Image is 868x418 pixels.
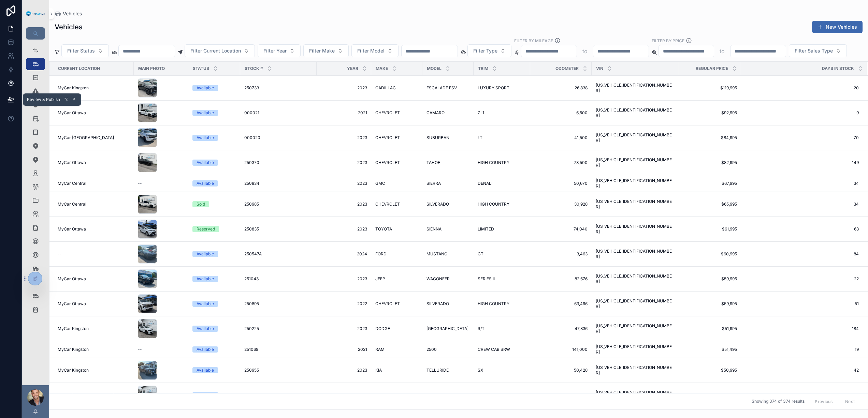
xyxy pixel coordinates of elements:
[197,251,214,257] div: Available
[741,181,859,186] a: 34
[138,347,142,352] span: --
[478,181,492,186] span: DENALI
[426,347,437,352] span: 2500
[321,85,367,91] a: 2023
[534,226,588,232] a: 74,040
[244,160,259,165] span: 250370
[478,276,526,282] a: SERIES II
[192,180,236,186] a: Available
[192,301,236,307] a: Available
[190,47,241,54] span: Filter Current Location
[741,110,859,116] a: 9
[197,135,214,141] div: Available
[682,181,737,186] a: $67,995
[426,347,469,352] a: 2500
[375,347,418,352] a: RAM
[478,251,526,257] a: GT
[596,157,674,168] a: [US_VEHICLE_IDENTIFICATION_NUMBER]
[534,301,588,307] a: 63,496
[26,11,45,16] img: App logo
[478,347,510,352] span: CREW CAB SRW
[534,251,588,257] span: 3,463
[478,201,526,207] a: HIGH COUNTRY
[192,226,236,232] a: Reserved
[478,160,526,165] a: HIGH COUNTRY
[321,326,367,331] a: 2023
[244,181,259,186] span: 250834
[534,326,588,331] a: 47,836
[244,347,258,352] span: 251069
[596,344,674,355] span: [US_VEHICLE_IDENTIFICATION_NUMBER]
[351,44,399,57] button: Select Button
[192,110,236,116] a: Available
[58,251,62,257] span: --
[321,226,367,232] a: 2023
[192,201,236,207] a: Sold
[192,367,236,373] a: Available
[197,346,214,353] div: Available
[596,298,674,309] span: [US_VEHICLE_IDENTIFICATION_NUMBER]
[58,301,86,307] span: MyCar Ottawa
[741,251,859,257] span: 84
[426,276,469,282] a: WAGONEER
[741,226,859,232] a: 63
[192,276,236,282] a: Available
[58,135,114,140] span: MyCar [GEOGRAPHIC_DATA]
[58,368,130,373] a: MyCar Kingston
[58,160,130,165] a: MyCar Ottawa
[741,276,859,282] a: 22
[375,276,385,282] span: JEEP
[192,326,236,332] a: Available
[534,160,588,165] span: 73,500
[478,85,526,91] a: LUXURY SPORT
[375,160,418,165] a: CHEVROLET
[244,251,262,257] span: 250547A
[596,273,674,284] span: [US_VEHICLE_IDENTIFICATION_NUMBER]
[375,201,400,207] span: CHEVROLET
[375,226,392,232] span: TOYOTA
[534,201,588,207] span: 30,928
[244,301,313,307] a: 250895
[478,181,526,186] a: DENALI
[478,226,494,232] span: LIMITED
[478,326,484,331] span: R/T
[426,85,457,91] span: ESCALADE ESV
[58,276,130,282] a: MyCar Ottawa
[682,85,737,91] a: $119,995
[321,135,367,140] span: 2023
[58,251,130,257] a: --
[426,326,469,331] a: [GEOGRAPHIC_DATA]
[258,44,301,57] button: Select Button
[375,110,418,116] a: CHEVROLET
[58,347,130,352] a: MyCar Kingston
[682,326,737,331] span: $51,995
[682,301,737,307] a: $59,995
[244,135,313,140] a: 000020
[375,326,418,331] a: DODGE
[426,135,449,140] span: SUBURBAN
[596,224,674,235] a: [US_VEHICLE_IDENTIFICATION_NUMBER]
[741,160,859,165] span: 149
[534,347,588,352] span: 141,000
[244,276,259,282] span: 251043
[682,160,737,165] a: $82,995
[58,226,86,232] span: MyCar Ottawa
[741,347,859,352] a: 19
[58,110,86,116] span: MyCar Ottawa
[682,276,737,282] a: $59,995
[244,347,313,352] a: 251069
[596,249,674,259] a: [US_VEHICLE_IDENTIFICATION_NUMBER]
[741,135,859,140] a: 70
[682,110,737,116] a: $92,995
[192,251,236,257] a: Available
[534,85,588,91] span: 26,838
